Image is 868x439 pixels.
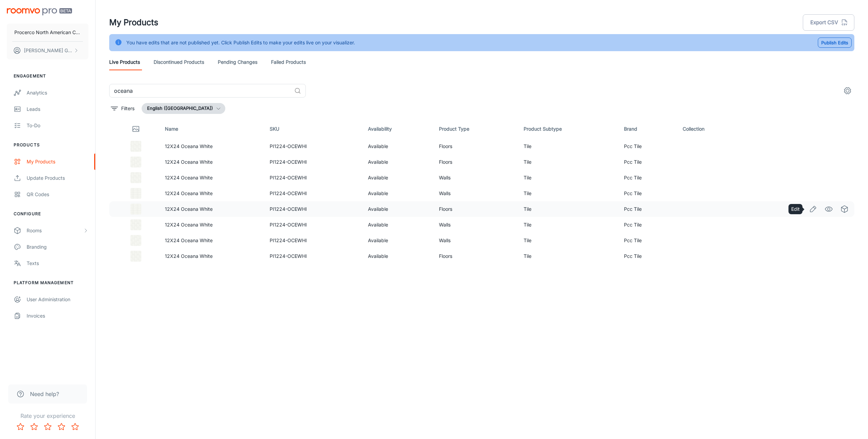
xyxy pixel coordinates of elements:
td: Available [362,170,433,186]
td: Pcc Tile [618,201,677,217]
div: To-do [27,122,88,129]
td: Available [362,233,433,248]
th: Product Type [433,119,518,138]
a: Edit [807,203,819,215]
td: Available [362,186,433,201]
td: Available [362,217,433,233]
td: PI1224-OCEWHI [264,233,362,248]
th: SKU [264,119,362,138]
td: Available [362,154,433,170]
td: PI1224-OCEWHI [264,154,362,170]
td: Floors [433,154,518,170]
button: Rate 4 star [55,420,68,434]
button: settings [841,84,854,98]
span: Need help? [30,390,59,398]
td: Pcc Tile [618,233,677,248]
td: Floors [433,138,518,154]
div: QR Codes [27,191,88,198]
th: Collection [677,119,750,138]
td: Pcc Tile [618,248,677,264]
a: 12X24 Oceana White [165,175,213,180]
th: Name [159,119,264,138]
a: 12X24 Oceana White [165,190,213,196]
th: Availability [362,119,433,138]
a: Discontinued Products [154,54,204,70]
div: Rooms [27,227,83,234]
td: PI1224-OCEWHI [264,138,362,154]
div: My Products [27,158,88,165]
div: Invoices [27,312,88,320]
button: English ([GEOGRAPHIC_DATA]) [142,103,225,114]
a: Failed Products [271,54,306,70]
th: Brand [618,119,677,138]
td: Walls [433,170,518,186]
td: Walls [433,217,518,233]
button: Publish Edits [818,38,852,48]
td: PI1224-OCEWHI [264,170,362,186]
button: Rate 5 star [68,420,82,434]
td: Available [362,138,433,154]
td: Tile [518,154,618,170]
button: Rate 3 star [41,420,55,434]
td: Tile [518,217,618,233]
td: Pcc Tile [618,170,677,186]
div: Texts [27,260,88,267]
td: Pcc Tile [618,138,677,154]
img: Roomvo PRO Beta [7,8,72,15]
td: Tile [518,248,618,264]
td: PI1224-OCEWHI [264,217,362,233]
p: Procerco North American Corporation [14,29,81,36]
td: Tile [518,201,618,217]
div: You have edits that are not published yet. Click Publish Edits to make your edits live on your vi... [126,36,355,49]
a: 12X24 Oceana White [165,253,213,259]
a: See in Virtual Samples [839,203,850,215]
h1: My Products [109,16,158,29]
a: 12X24 Oceana White [165,143,213,149]
button: Rate 2 star [27,420,41,434]
td: Pcc Tile [618,186,677,201]
td: Pcc Tile [618,217,677,233]
td: PI1224-OCEWHI [264,201,362,217]
svg: Thumbnail [132,125,140,133]
a: Pending Changes [218,54,257,70]
td: Tile [518,170,618,186]
td: PI1224-OCEWHI [264,248,362,264]
td: Tile [518,138,618,154]
th: Product Subtype [518,119,618,138]
a: Live Products [109,54,140,70]
td: Floors [433,201,518,217]
button: Procerco North American Corporation [7,24,88,41]
td: Walls [433,186,518,201]
p: Rate your experience [5,412,90,420]
div: Leads [27,105,88,113]
td: Available [362,248,433,264]
td: Tile [518,233,618,248]
a: 12X24 Oceana White [165,159,213,165]
a: 12X24 Oceana White [165,222,213,228]
td: Floors [433,248,518,264]
button: filter [109,103,136,114]
a: 12X24 Oceana White [165,237,213,243]
button: Rate 1 star [14,420,27,434]
a: 12X24 Oceana White [165,206,213,212]
td: Walls [433,233,518,248]
a: See in Visualizer [823,203,835,215]
p: [PERSON_NAME] Gloce [24,47,72,54]
td: Pcc Tile [618,154,677,170]
div: User Administration [27,296,88,303]
td: Tile [518,186,618,201]
button: Export CSV [803,14,854,31]
div: Analytics [27,89,88,97]
p: Filters [121,105,134,112]
td: PI1224-OCEWHI [264,186,362,201]
button: [PERSON_NAME] Gloce [7,42,88,59]
input: Search [109,84,291,98]
td: Available [362,201,433,217]
div: Branding [27,243,88,251]
div: Update Products [27,174,88,182]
